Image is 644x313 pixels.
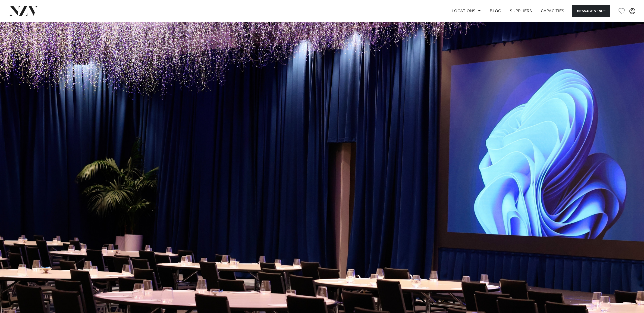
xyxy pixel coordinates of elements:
[9,6,38,16] img: nzv-logo.png
[572,5,610,17] button: Message Venue
[447,5,485,17] a: Locations
[485,5,505,17] a: BLOG
[536,5,569,17] a: Capacities
[505,5,536,17] a: SUPPLIERS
